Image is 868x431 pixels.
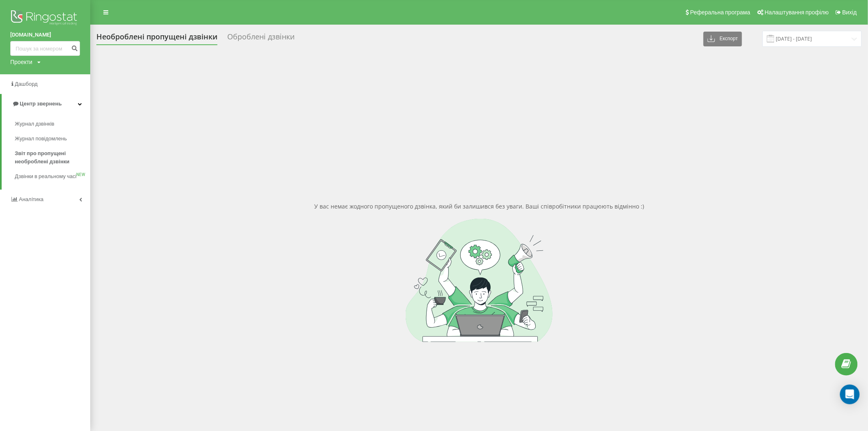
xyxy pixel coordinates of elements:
a: Звіт про пропущені необроблені дзвінки [15,146,90,169]
a: Дзвінки в реальному часіNEW [15,169,90,184]
span: Журнал дзвінків [15,120,54,128]
span: Дашборд [15,81,38,87]
img: Ringostat logo [10,8,80,29]
div: Необроблені пропущені дзвінки [96,32,217,45]
a: Центр звернень [2,94,90,114]
a: Журнал повідомлень [15,131,90,146]
a: Журнал дзвінків [15,117,90,131]
span: Центр звернень [20,101,62,107]
div: Проекти [10,58,32,66]
span: Звіт про пропущені необроблені дзвінки [15,149,86,166]
span: Дзвінки в реальному часі [15,172,76,181]
a: [DOMAIN_NAME] [10,31,80,39]
div: Open Intercom Messenger [840,385,860,404]
span: Налаштування профілю [765,9,829,16]
button: Експорт [704,32,742,46]
input: Пошук за номером [10,41,80,56]
div: Оброблені дзвінки [227,32,295,45]
span: Аналiтика [19,196,43,202]
span: Журнал повідомлень [15,135,67,143]
span: Реферальна програма [690,9,751,16]
span: Вихід [843,9,857,16]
